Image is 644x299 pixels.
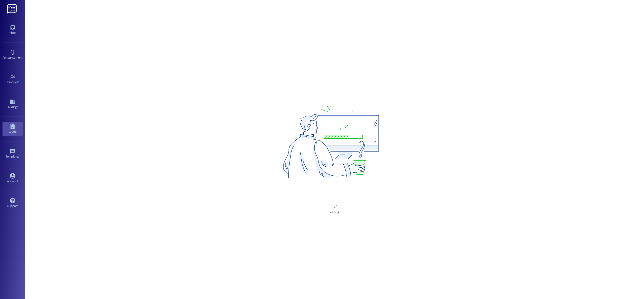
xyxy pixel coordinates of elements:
[3,97,23,111] a: Buildings
[7,4,18,14] img: ResiDesk Logo
[22,55,23,59] span: •
[3,122,23,136] a: Leads
[3,196,23,210] a: Support
[3,172,23,185] a: Account
[18,80,19,83] span: •
[3,73,23,86] a: Site Visit •
[3,147,23,161] a: Templates •
[19,154,20,158] span: •
[3,23,23,37] a: Inbox
[329,210,340,215] div: Loading...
